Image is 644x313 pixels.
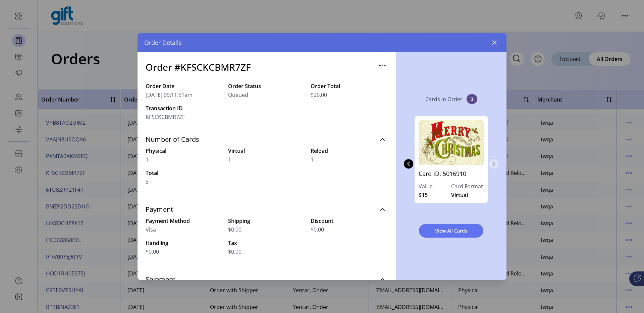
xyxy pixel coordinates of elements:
label: Value [419,182,451,190]
span: Number of Cards [146,136,199,143]
label: Card Format [451,182,484,190]
span: 3 [467,94,477,104]
label: Order Status [228,82,305,90]
button: Previous Page [404,159,413,169]
button: View All Cards [419,224,483,238]
label: Reload [311,147,388,155]
h3: Order #KFSCKCBMR7ZF [146,60,251,74]
span: $26.00 [311,91,327,99]
span: Payment [146,206,173,213]
span: View All Cards [428,227,475,234]
div: Number of Cards [146,147,388,194]
span: $15 [419,191,428,199]
label: Virtual [228,147,305,155]
span: $0.00 [146,248,159,256]
span: 1 [228,155,231,164]
span: 3 [146,178,149,186]
span: 1 [146,155,149,164]
label: Discount [311,217,388,225]
span: $0.00 [228,226,241,234]
a: Number of Cards [146,132,388,147]
p: Cards in Order [425,95,463,103]
span: [DATE] 09:11:51am [146,91,193,99]
a: Card ID: 5016910 [419,169,484,182]
span: Shipment [146,276,175,283]
span: KFSCKCBMR7ZF [146,113,185,121]
div: 1 [413,109,489,218]
label: Order Total [311,82,388,90]
button: Next Page [489,159,498,169]
label: Order Date [146,82,223,90]
span: Order Details [144,38,182,47]
label: Transaction ID [146,104,223,112]
label: Handling [146,239,223,247]
a: Shipment [146,272,388,287]
span: Visa [146,226,156,234]
span: Queued [228,91,248,99]
label: Payment Method [146,217,223,225]
span: $0.00 [228,248,241,256]
a: Payment [146,202,388,217]
label: Tax [228,239,305,247]
label: Total [146,169,223,177]
label: Shipping [228,217,305,225]
label: Physical [146,147,223,155]
span: 1 [311,155,314,164]
span: $0.00 [311,226,324,234]
div: Payment [146,217,388,264]
img: 5016910 [419,120,484,165]
span: Virtual [451,191,468,199]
